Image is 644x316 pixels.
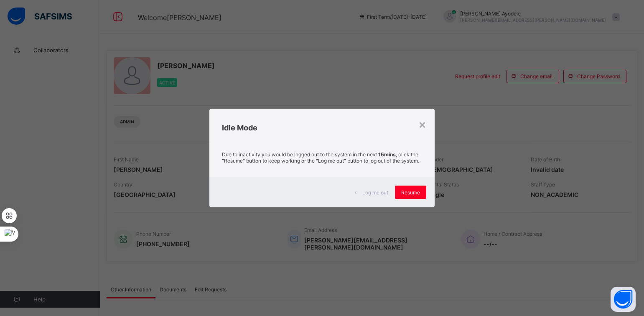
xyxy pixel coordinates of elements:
div: × [418,117,426,131]
span: Resume [401,189,420,196]
strong: 15mins [378,151,396,158]
h2: Idle Mode [222,123,422,132]
button: Open asap [611,287,636,312]
p: Due to inactivity you would be logged out to the system in the next , click the "Resume" button t... [222,151,422,164]
span: Log me out [362,189,388,196]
